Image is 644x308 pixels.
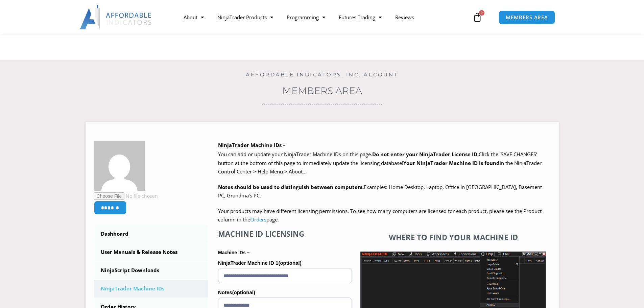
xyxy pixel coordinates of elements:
[218,184,364,190] strong: Notes should be used to distinguish between computers.
[372,151,479,158] b: Do not enter your NinjaTrader License ID.
[218,287,352,298] label: Notes
[218,184,542,199] span: Examples: Home Desktop, Laptop, Office In [GEOGRAPHIC_DATA], Basement PC, Grandma’s PC.
[403,160,500,166] strong: Your NinjaTrader Machine ID is found
[282,85,362,96] a: Members Area
[218,258,352,268] label: NinjaTrader Machine ID 1
[80,5,152,29] img: LogoAI | Affordable Indicators – NinjaTrader
[218,151,542,175] span: Click the ‘SAVE CHANGES’ button at the bottom of this page to immediately update the licensing da...
[94,243,208,261] a: User Manuals & Release Notes
[211,9,280,25] a: NinjaTrader Products
[177,9,211,25] a: About
[94,280,208,298] a: NinjaTrader Machine IDs
[278,260,301,266] span: (optional)
[94,225,208,243] a: Dashboard
[218,250,249,255] strong: Machine IDs –
[177,9,471,25] nav: Menu
[246,71,398,78] a: Affordable Indicators, Inc. Account
[218,151,372,158] span: You can add or update your NinjaTrader Machine IDs on this page.
[232,289,255,295] span: (optional)
[250,216,266,223] a: Orders
[506,15,548,20] span: MEMBERS AREA
[360,233,546,241] h4: Where to find your Machine ID
[94,141,145,191] img: bb5969b0a233a1d493ac0a9a363fb869ddac3c87ad9050d734bf159021162287
[479,10,484,16] span: 0
[332,9,388,25] a: Futures Trading
[94,262,208,279] a: NinjaScript Downloads
[218,208,542,223] span: Your products may have different licensing permissions. To see how many computers are licensed fo...
[218,229,352,238] h4: Machine ID Licensing
[218,142,286,148] b: NinjaTrader Machine IDs –
[499,10,555,24] a: MEMBERS AREA
[388,9,421,25] a: Reviews
[280,9,332,25] a: Programming
[462,7,492,27] a: 0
